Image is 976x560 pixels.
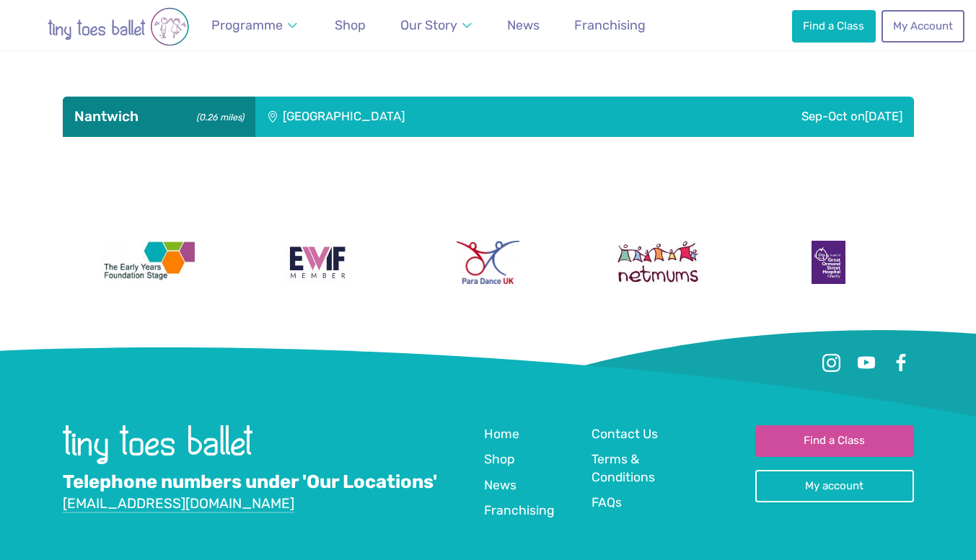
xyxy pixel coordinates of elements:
span: Programme [211,17,283,32]
img: tiny toes ballet [17,7,219,46]
img: The Early Years Foundation Stage [100,241,195,284]
a: Instagram [819,350,845,376]
a: Contact Us [592,425,658,445]
img: Encouraging Women Into Franchising [283,241,352,284]
span: Shop [335,17,366,32]
a: Franchising [568,9,652,42]
h3: Nantwich [74,108,244,125]
a: Telephone numbers under 'Our Locations' [63,471,437,494]
img: Para Dance UK [457,241,519,284]
a: Youtube [853,350,879,376]
a: Home [484,425,519,445]
a: Find a Class [755,425,914,457]
span: [DATE] [865,109,902,123]
a: Franchising [484,502,555,521]
span: News [484,478,516,492]
a: Shop [328,9,372,42]
div: Sep-Oct on [628,97,914,137]
a: News [501,9,546,42]
span: Our Story [400,17,457,32]
span: Home [484,427,519,441]
span: News [507,17,540,32]
span: Contact Us [592,427,658,441]
span: Franchising [574,17,646,32]
a: Facebook [888,350,914,376]
a: Our Story [394,9,479,42]
span: Franchising [484,503,555,517]
span: Terms & Conditions [592,452,655,484]
small: (0.26 miles) [191,108,243,123]
a: Find a Class [792,10,876,42]
a: Go to home page [63,453,252,467]
a: My Account [882,10,964,42]
a: Programme [205,9,304,42]
img: tiny toes ballet [63,425,252,464]
a: [EMAIL_ADDRESS][DOMAIN_NAME] [63,495,294,513]
span: FAQs [592,495,622,510]
a: My account [755,470,914,502]
a: FAQs [592,494,622,513]
a: Shop [484,450,514,470]
span: Shop [484,452,514,466]
a: Terms & Conditions [592,450,687,487]
a: News [484,476,516,496]
div: [GEOGRAPHIC_DATA] [255,97,628,137]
